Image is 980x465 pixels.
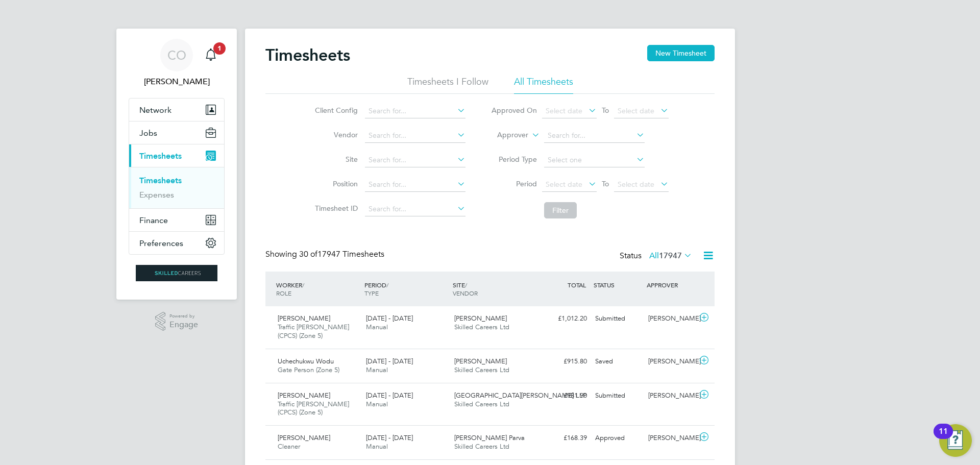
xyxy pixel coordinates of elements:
[939,431,948,445] div: 11
[591,430,644,447] div: Approved
[366,365,388,374] span: Manual
[365,153,465,167] input: Search for...
[299,249,317,259] span: 30 of
[201,39,221,71] a: 1
[644,430,697,447] div: [PERSON_NAME]
[454,391,586,400] span: [GEOGRAPHIC_DATA][PERSON_NAME] LLP
[136,265,217,281] img: skilledcareers-logo-retina.png
[129,121,224,144] button: Jobs
[278,365,339,374] span: Gate Person (Zone 5)
[546,180,582,189] span: Select date
[568,281,586,289] span: TOTAL
[278,433,330,442] span: [PERSON_NAME]
[644,353,697,370] div: [PERSON_NAME]
[454,323,509,331] span: Skilled Careers Ltd
[213,42,226,55] span: 1
[139,215,168,225] span: Finance
[139,151,182,161] span: Timesheets
[939,424,972,457] button: Open Resource Center, 11 new notifications
[155,312,199,331] a: Powered byEngage
[538,430,591,447] div: £168.39
[538,310,591,327] div: £1,012.20
[365,178,465,192] input: Search for...
[591,353,644,370] div: Saved
[454,314,507,323] span: [PERSON_NAME]
[591,387,644,404] div: Submitted
[312,106,358,115] label: Client Config
[407,76,488,94] li: Timesheets I Follow
[139,176,182,185] a: Timesheets
[116,29,237,300] nav: Main navigation
[538,387,591,404] div: £981.90
[169,312,198,321] span: Powered by
[312,179,358,188] label: Position
[454,365,509,374] span: Skilled Careers Ltd
[454,442,509,451] span: Skilled Careers Ltd
[659,251,682,261] span: 17947
[386,281,388,289] span: /
[491,179,537,188] label: Period
[544,202,577,218] button: Filter
[299,249,384,259] span: 17947 Timesheets
[618,180,654,189] span: Select date
[274,276,362,302] div: WORKER
[169,321,198,329] span: Engage
[366,314,413,323] span: [DATE] - [DATE]
[514,76,573,94] li: All Timesheets
[366,433,413,442] span: [DATE] - [DATE]
[265,249,386,260] div: Showing
[647,45,715,61] button: New Timesheet
[129,232,224,254] button: Preferences
[278,442,300,451] span: Cleaner
[491,106,537,115] label: Approved On
[454,433,525,442] span: [PERSON_NAME] Parva
[546,106,582,115] span: Select date
[538,353,591,370] div: £915.80
[278,323,349,340] span: Traffic [PERSON_NAME] (CPCS) (Zone 5)
[591,310,644,327] div: Submitted
[129,144,224,167] button: Timesheets
[302,281,304,289] span: /
[366,391,413,400] span: [DATE] - [DATE]
[129,39,225,88] a: CO[PERSON_NAME]
[139,105,171,115] span: Network
[139,190,174,200] a: Expenses
[276,289,291,297] span: ROLE
[278,391,330,400] span: [PERSON_NAME]
[482,130,528,140] label: Approver
[365,202,465,216] input: Search for...
[644,387,697,404] div: [PERSON_NAME]
[544,129,645,143] input: Search for...
[453,289,478,297] span: VENDOR
[454,357,507,365] span: [PERSON_NAME]
[644,276,697,294] div: APPROVER
[591,276,644,294] div: STATUS
[167,48,186,62] span: CO
[649,251,692,261] label: All
[618,106,654,115] span: Select date
[278,400,349,417] span: Traffic [PERSON_NAME] (CPCS) (Zone 5)
[139,238,183,248] span: Preferences
[491,155,537,164] label: Period Type
[366,357,413,365] span: [DATE] - [DATE]
[599,177,612,190] span: To
[644,310,697,327] div: [PERSON_NAME]
[312,204,358,213] label: Timesheet ID
[364,289,379,297] span: TYPE
[129,99,224,121] button: Network
[365,129,465,143] input: Search for...
[366,442,388,451] span: Manual
[620,249,694,263] div: Status
[366,323,388,331] span: Manual
[362,276,450,302] div: PERIOD
[599,104,612,117] span: To
[450,276,538,302] div: SITE
[454,400,509,408] span: Skilled Careers Ltd
[129,76,225,88] span: Ciara O'Connell
[129,209,224,231] button: Finance
[312,130,358,139] label: Vendor
[278,314,330,323] span: [PERSON_NAME]
[265,45,350,65] h2: Timesheets
[544,153,645,167] input: Select one
[465,281,467,289] span: /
